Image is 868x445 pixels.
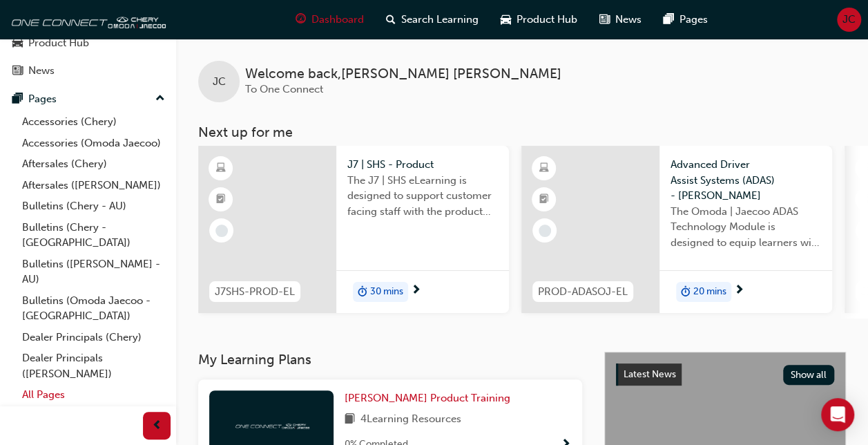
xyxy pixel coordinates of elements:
span: PROD-ADASOJ-EL [538,284,628,300]
span: next-icon [411,285,421,297]
span: News [615,12,642,28]
span: Search Learning [401,12,479,28]
span: Product Hub [517,12,577,28]
a: Bulletins ([PERSON_NAME] - AU) [17,254,171,290]
span: Latest News [624,368,676,380]
a: Bulletins (Omoda Jaecoo - [GEOGRAPHIC_DATA]) [17,290,171,327]
span: duration-icon [681,283,691,301]
span: 20 mins [693,284,726,300]
button: Show all [783,365,835,385]
span: booktick-icon [539,191,549,209]
a: Accessories (Omoda Jaecoo) [17,133,171,154]
h3: My Learning Plans [198,352,582,368]
button: Pages [6,86,171,112]
a: PROD-ADASOJ-ELAdvanced Driver Assist Systems (ADAS) - [PERSON_NAME]The Omoda | Jaecoo ADAS Techno... [521,146,832,313]
div: Product Hub [28,35,89,51]
span: Pages [679,12,708,28]
a: Bulletins (Chery - [GEOGRAPHIC_DATA]) [17,217,171,254]
a: Aftersales (Chery) [17,153,171,175]
span: car-icon [501,11,511,28]
span: [PERSON_NAME] Product Training [345,392,510,404]
a: car-iconProduct Hub [490,6,588,34]
a: Bulletins (Chery - AU) [17,196,171,217]
a: News [6,58,171,84]
a: Aftersales ([PERSON_NAME]) [17,175,171,196]
span: Dashboard [311,12,364,28]
a: Dealer Principals (Chery) [17,327,171,348]
span: JC [842,12,856,28]
div: Pages [28,91,57,107]
span: prev-icon [152,417,162,435]
span: pages-icon [664,11,674,28]
span: J7 | SHS - Product [347,157,498,173]
img: oneconnect [7,6,166,33]
span: To One Connect [245,83,323,95]
a: pages-iconPages [653,6,719,34]
span: learningRecordVerb_NONE-icon [539,225,551,237]
span: search-icon [386,11,396,28]
span: J7SHS-PROD-EL [215,284,295,300]
h3: Next up for me [176,124,868,140]
span: booktick-icon [216,191,226,209]
span: pages-icon [12,93,23,106]
span: JC [213,74,226,90]
a: All Pages [17,384,171,406]
span: 4 Learning Resources [360,411,461,428]
button: JC [837,8,861,32]
span: news-icon [12,65,23,77]
div: News [28,63,55,79]
a: Accessories (Chery) [17,111,171,133]
span: The Omoda | Jaecoo ADAS Technology Module is designed to equip learners with essential knowledge ... [671,204,821,251]
span: learningResourceType_ELEARNING-icon [539,160,549,178]
span: duration-icon [358,283,367,301]
span: car-icon [12,37,23,50]
a: Product Hub [6,30,171,56]
span: The J7 | SHS eLearning is designed to support customer facing staff with the product and sales in... [347,173,498,220]
div: Open Intercom Messenger [821,398,854,431]
span: 30 mins [370,284,403,300]
span: news-icon [599,11,610,28]
a: Latest NewsShow all [616,363,834,386]
a: J7SHS-PROD-ELJ7 | SHS - ProductThe J7 | SHS eLearning is designed to support customer facing staf... [198,146,509,313]
span: next-icon [734,285,744,297]
a: search-iconSearch Learning [375,6,490,34]
span: Advanced Driver Assist Systems (ADAS) - [PERSON_NAME] [671,157,821,204]
a: news-iconNews [588,6,653,34]
span: learningResourceType_ELEARNING-icon [216,160,226,178]
span: guage-icon [296,11,306,28]
span: up-icon [155,90,165,108]
span: learningRecordVerb_NONE-icon [215,225,228,237]
a: guage-iconDashboard [284,6,375,34]
a: Dealer Principals ([PERSON_NAME]) [17,348,171,384]
a: [PERSON_NAME] Product Training [345,390,516,406]
span: Welcome back , [PERSON_NAME] [PERSON_NAME] [245,66,561,82]
span: book-icon [345,411,355,428]
img: oneconnect [233,418,309,431]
